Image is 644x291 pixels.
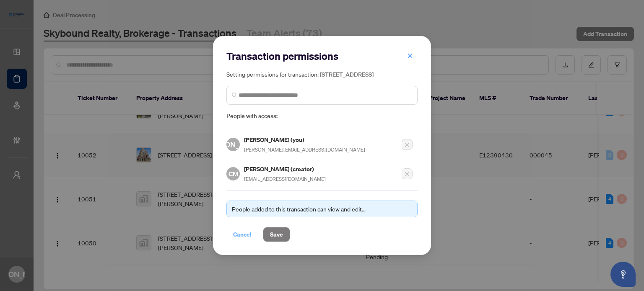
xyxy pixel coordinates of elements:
[226,70,418,79] h5: Setting permissions for transaction:
[226,49,418,63] h2: Transaction permissions
[263,227,290,242] button: Save
[244,164,326,174] h5: [PERSON_NAME] (creator)
[228,169,238,179] span: CM
[226,111,418,121] span: People with access:
[232,204,412,214] div: People added to this transaction can view and edit...
[244,147,365,153] span: [PERSON_NAME][EMAIL_ADDRESS][DOMAIN_NAME]
[204,139,263,150] span: [PERSON_NAME]
[610,262,636,287] button: Open asap
[233,228,252,241] span: Cancel
[407,53,413,59] span: close
[226,227,258,242] button: Cancel
[244,176,326,182] span: [EMAIL_ADDRESS][DOMAIN_NAME]
[270,228,283,241] span: Save
[232,93,237,98] img: search_icon
[244,135,365,144] h5: [PERSON_NAME] (you)
[320,71,374,78] span: [STREET_ADDRESS]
